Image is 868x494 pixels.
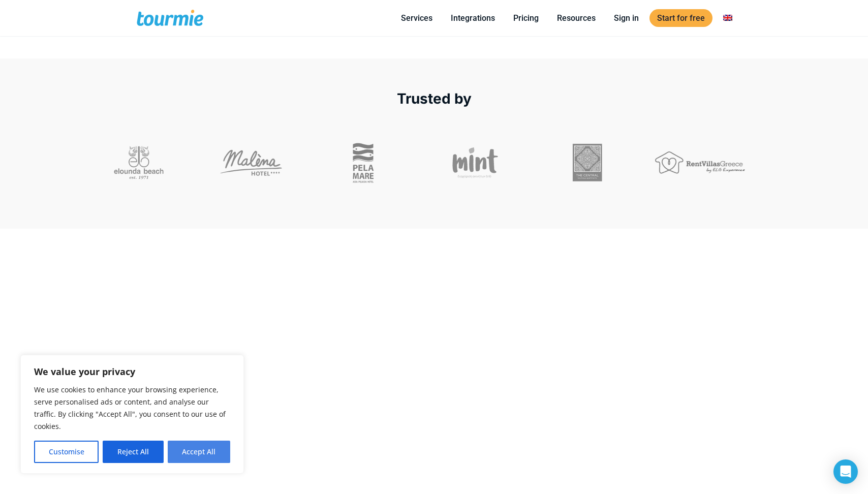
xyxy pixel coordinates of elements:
[549,12,603,24] a: Resources
[833,459,858,484] div: Open Intercom Messenger
[34,384,230,433] p: We use cookies to enhance your browsing experience, serve personalised ads or content, and analys...
[443,12,503,24] a: Integrations
[168,441,230,463] button: Accept All
[34,365,230,378] p: We value your privacy
[393,12,440,24] a: Services
[103,441,163,463] button: Reject All
[649,9,712,27] a: Start for free
[606,12,646,24] a: Sign in
[506,12,546,24] a: Pricing
[397,90,472,107] span: Trusted by
[716,12,740,24] a: Switch to
[34,441,99,463] button: Customise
